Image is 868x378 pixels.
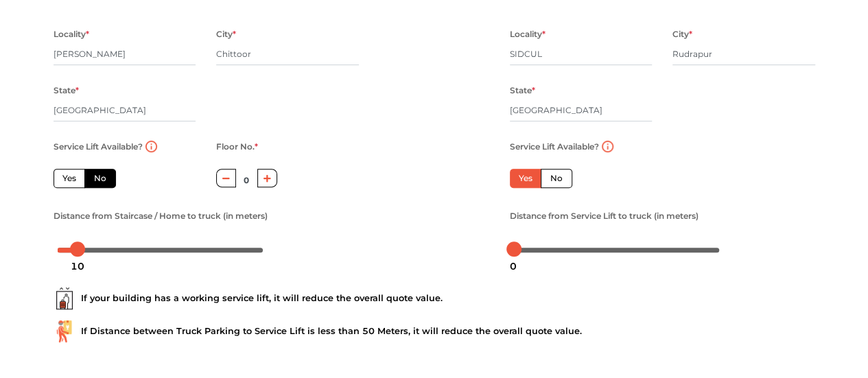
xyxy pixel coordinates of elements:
[54,25,89,43] label: Locality
[216,138,258,156] label: Floor No.
[672,25,692,43] label: City
[510,25,546,43] label: Locality
[54,287,75,309] img: ...
[54,169,85,188] label: Yes
[54,320,75,342] img: ...
[65,255,90,278] div: 10
[510,169,541,188] label: Yes
[216,25,236,43] label: City
[54,287,815,309] div: If your building has a working service lift, it will reduce the overall quote value.
[54,82,79,99] label: State
[54,320,815,342] div: If Distance between Truck Parking to Service Lift is less than 50 Meters, it will reduce the over...
[54,207,268,225] label: Distance from Staircase / Home to truck (in meters)
[510,207,699,225] label: Distance from Service Lift to truck (in meters)
[541,169,572,188] label: No
[54,138,143,156] label: Service Lift Available?
[510,138,599,156] label: Service Lift Available?
[84,169,116,188] label: No
[510,82,535,99] label: State
[504,255,522,278] div: 0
